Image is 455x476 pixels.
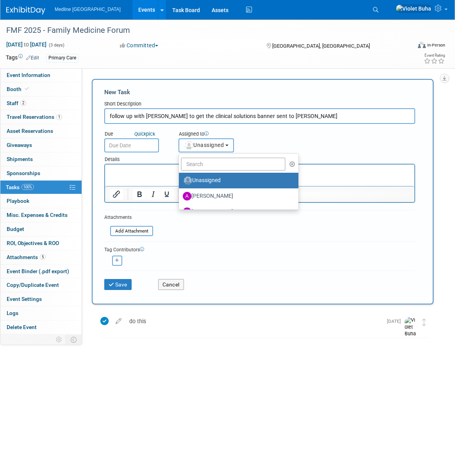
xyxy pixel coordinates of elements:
a: Sponsorships [0,166,82,180]
a: Giveaways [0,138,82,152]
div: New Task [104,88,415,97]
button: Insert/edit link [110,189,123,200]
input: Name of task or a short description [104,108,415,124]
span: Event Information [7,72,50,78]
span: [GEOGRAPHIC_DATA], [GEOGRAPHIC_DATA] [272,43,370,49]
input: Due Date [104,138,159,152]
a: Shipments [0,152,82,166]
span: Playbook [7,198,29,204]
iframe: Rich Text Area [105,165,414,186]
button: Save [104,279,132,290]
a: Misc. Expenses & Credits [0,208,82,222]
a: Event Settings [0,292,82,306]
img: A.jpg [183,192,191,200]
span: Event Binder (.pdf export) [7,268,69,274]
span: Shipments [7,156,33,162]
span: [DATE] [387,319,405,324]
span: 1 [56,114,62,120]
i: Move task [422,319,426,326]
a: Logs [0,306,82,320]
i: Quick [134,131,146,137]
a: Booth [0,82,82,96]
span: Giveaways [7,142,32,148]
div: Details [104,152,415,164]
div: Due [104,131,167,138]
a: Playbook [0,194,82,208]
div: Assigned to [178,131,248,138]
i: Booth reservation complete [25,87,29,91]
span: (3 days) [48,43,64,48]
a: edit [112,318,125,325]
button: Bold [133,189,146,200]
label: [PERSON_NAME] [183,206,291,218]
span: Event Settings [7,296,42,302]
div: Short Description [104,100,415,108]
a: Asset Reservations [0,124,82,138]
span: 2 [20,100,26,106]
span: ROI, Objectives & ROO [7,240,59,246]
td: Personalize Event Tab Strip [52,335,66,345]
td: Tags [6,54,39,63]
span: [DATE] [DATE] [6,41,47,48]
div: FMF 2025 - Family Medicine Forum [4,23,402,38]
a: Staff2 [0,97,82,110]
label: [PERSON_NAME] [183,190,291,202]
a: Quickpick [133,131,157,137]
img: Unassigned-User-Icon.png [184,176,192,185]
span: Booth [7,86,30,92]
button: Unassigned [178,138,234,152]
img: Violet Buha [405,317,416,338]
img: Format-Inperson.png [418,42,426,48]
a: ROI, Objectives & ROO [0,236,82,250]
a: Tasks100% [0,181,82,194]
label: Unassigned [183,174,291,187]
a: Edit [26,55,39,61]
button: Italic [146,189,160,200]
span: Tasks [6,184,34,190]
div: do this [125,315,382,328]
span: to [23,41,30,48]
span: 100% [21,184,34,190]
a: Event Information [0,68,82,82]
img: A.jpg [183,208,191,216]
div: In-Person [427,42,445,48]
span: 5 [40,254,46,260]
a: Copy/Duplicate Event [0,278,82,292]
div: Event Format [377,41,445,52]
div: Attachments [104,214,153,221]
span: Sponsorships [7,170,40,176]
span: Travel Reservations [7,114,62,120]
span: Medline [GEOGRAPHIC_DATA] [55,7,121,12]
div: Event Rating [424,54,445,57]
span: Misc. Expenses & Credits [7,212,68,218]
a: Travel Reservations1 [0,110,82,124]
img: Violet Buha [396,4,432,13]
button: Cancel [158,279,184,290]
a: Attachments5 [0,251,82,264]
span: Budget [7,226,24,232]
span: Unassigned [184,142,224,148]
span: Asset Reservations [7,128,53,134]
span: Logs [7,310,18,316]
a: Budget [0,222,82,236]
input: Search [181,157,285,171]
img: ExhibitDay [6,7,45,14]
button: Underline [160,189,173,200]
span: Delete Event [7,324,37,330]
span: Copy/Duplicate Event [7,282,59,288]
span: Staff [7,100,26,106]
a: Event Binder (.pdf export) [0,265,82,278]
a: Delete Event [0,320,82,334]
td: Toggle Event Tabs [66,335,82,345]
div: Tag Contributors [104,245,415,253]
button: Committed [117,41,161,49]
span: Attachments [7,254,46,260]
div: Primary Care [46,54,79,62]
